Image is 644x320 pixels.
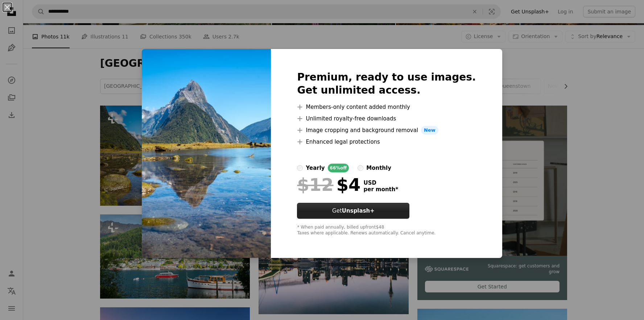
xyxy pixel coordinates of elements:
[363,186,398,193] span: per month *
[297,225,476,236] div: * When paid annually, billed upfront $48 Taxes where applicable. Renews automatically. Cancel any...
[297,175,360,194] div: $4
[297,138,476,146] li: Enhanced legal protections
[297,165,303,171] input: yearly66%off
[297,114,476,123] li: Unlimited royalty-free downloads
[342,208,375,214] strong: Unsplash+
[297,71,476,97] h2: Premium, ready to use images. Get unlimited access.
[358,165,363,171] input: monthly
[297,203,409,219] button: GetUnsplash+
[363,180,398,186] span: USD
[297,175,333,194] span: $12
[328,164,349,172] div: 66% off
[297,126,476,135] li: Image cropping and background removal
[142,49,271,258] img: premium_photo-1661962302792-4b05d3e08513
[366,164,391,172] div: monthly
[421,126,438,135] span: New
[306,164,325,172] div: yearly
[297,103,476,111] li: Members-only content added monthly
